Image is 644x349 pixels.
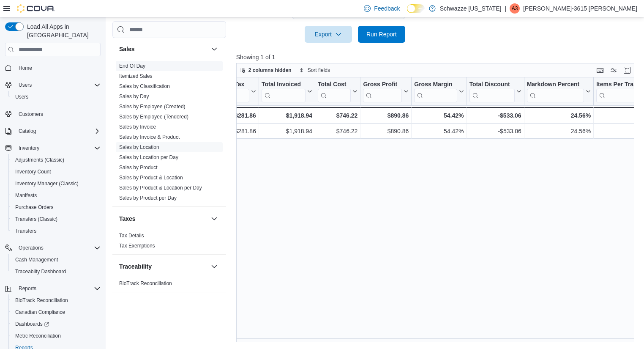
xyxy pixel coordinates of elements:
button: Run Report [358,26,405,43]
p: Schwazze [US_STATE] [440,3,502,14]
a: Purchase Orders [12,202,57,212]
span: 2 columns hidden [248,67,292,74]
a: Sales by Location [119,144,159,150]
span: Load All Apps in [GEOGRAPHIC_DATA] [24,22,101,39]
span: Users [15,93,28,100]
div: Traceability [112,278,226,292]
span: Customers [15,109,101,119]
div: Taxes [112,231,226,254]
div: Total Cost [318,81,351,102]
button: Operations [15,243,47,253]
span: Metrc Reconciliation [15,333,61,339]
button: Adjustments (Classic) [8,154,104,166]
div: 54.42% [414,110,464,121]
button: Metrc Reconciliation [8,330,104,342]
button: Users [2,79,104,91]
span: Sales by Employee (Tendered) [119,113,188,120]
span: Home [15,62,101,73]
a: Sales by Invoice & Product [119,134,180,140]
button: Sales [209,44,219,54]
span: Itemized Sales [119,73,153,80]
a: Sales by Employee (Created) [119,104,186,110]
button: Transfers [8,225,104,237]
a: BioTrack Reconciliation [12,295,71,305]
button: Traceabilty Dashboard [8,266,104,278]
span: Sales by Day [119,93,149,100]
span: Export [310,26,347,43]
button: Inventory Manager (Classic) [8,178,104,190]
div: $1,918.94 [262,126,312,136]
div: Gross Margin [414,81,457,102]
span: Manifests [12,190,101,201]
span: Canadian Compliance [15,309,65,316]
a: Dashboards [12,319,52,329]
button: Gross Profit [363,81,409,102]
span: Cash Management [12,255,101,265]
span: Customers [19,111,43,118]
div: $746.22 [318,126,357,136]
a: Sales by Product & Location per Day [119,185,202,191]
button: Enter fullscreen [622,65,632,75]
span: Users [19,82,32,88]
a: Inventory Manager (Classic) [12,179,82,189]
span: Tax Exemptions [119,242,155,249]
a: Dashboards [8,318,104,330]
span: Sales by Location [119,144,159,151]
button: Purchase Orders [8,201,104,213]
button: Total Discount [469,81,521,102]
span: Users [15,80,101,90]
span: Manifests [15,192,37,199]
span: A3 [512,3,518,14]
span: Dashboards [12,319,101,329]
span: Sales by Product [119,164,158,171]
div: Total Invoiced [262,81,306,89]
a: Sales by Classification [119,83,170,89]
button: Cash Management [8,254,104,266]
div: Gross Margin [414,81,457,89]
a: Sales by Invoice [119,124,156,130]
span: Inventory Manager (Classic) [12,179,101,189]
button: Canadian Compliance [8,306,104,318]
span: Catalog [15,126,101,136]
span: Inventory Manager (Classic) [15,180,79,187]
div: $281.86 [219,126,256,136]
span: BioTrack Reconciliation [12,295,101,305]
span: Transfers [12,226,101,236]
button: Reports [2,283,104,294]
span: Transfers (Classic) [15,216,57,223]
a: End Of Day [119,63,145,69]
a: Traceabilty Dashboard [12,267,69,277]
span: Sales by Employee (Created) [119,103,186,110]
span: Dashboards [15,321,49,327]
span: Reports [15,283,101,294]
span: End Of Day [119,63,145,69]
button: BioTrack Reconciliation [8,294,104,306]
button: Traceability [209,261,219,272]
span: Sales by Invoice [119,124,156,130]
div: -$533.06 [469,110,521,121]
button: Inventory Count [8,166,104,178]
a: Home [15,63,35,73]
div: Sales [112,61,226,206]
button: Keyboard shortcuts [595,65,605,75]
span: Home [19,65,32,71]
a: Sales by Product [119,165,158,170]
h3: Traceability [119,262,152,271]
a: Transfers [12,226,40,236]
span: BioTrack Reconciliation [119,280,172,287]
span: Sales by Product & Location [119,174,183,181]
span: Sales by Location per Day [119,154,178,161]
div: Total Invoiced [262,81,306,102]
div: 24.56% [527,126,591,136]
div: Total Cost [318,81,351,89]
button: Users [8,91,104,103]
span: BioTrack Reconciliation [15,297,68,304]
a: Sales by Product per Day [119,195,177,201]
a: Tax Details [119,233,144,239]
button: Customers [2,108,104,120]
button: Gross Margin [414,81,464,102]
p: [PERSON_NAME]-3615 [PERSON_NAME] [523,3,637,14]
button: Sales [119,45,207,53]
a: Sales by Location per Day [119,154,178,160]
p: Showing 1 of 1 [236,53,639,61]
